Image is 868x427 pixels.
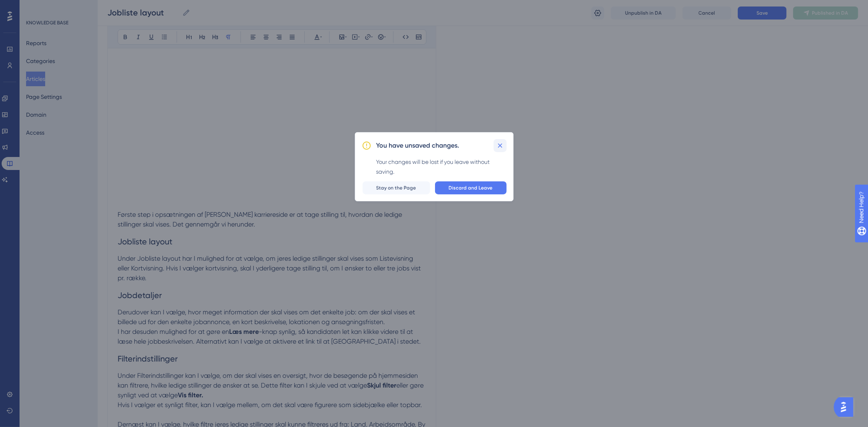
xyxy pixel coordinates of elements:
iframe: UserGuiding AI Assistant Launcher [834,395,858,419]
h2: You have unsaved changes. [376,141,459,150]
span: Stay on the Page [376,185,416,191]
div: Your changes will be lost if you leave without saving. [376,157,507,176]
span: Discard and Leave [449,185,493,191]
span: Need Help? [19,2,51,12]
